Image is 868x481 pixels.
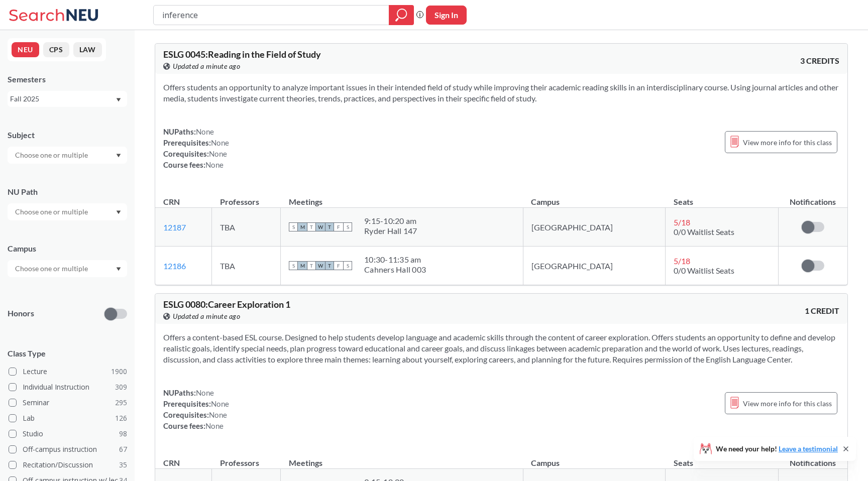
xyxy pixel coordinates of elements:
[674,256,690,266] span: 5 / 18
[523,186,666,208] th: Campus
[173,311,240,322] span: Updated a minute ago
[674,266,734,275] span: 0/0 Waitlist Seats
[115,382,127,393] span: 309
[389,5,414,25] div: magnifying glass
[209,149,227,158] span: None
[205,160,224,169] span: None
[212,208,281,247] td: TBA
[163,457,180,468] div: CRN
[73,42,102,57] button: LAW
[289,222,298,231] span: S
[111,366,127,377] span: 1900
[364,265,426,275] div: Cahners Hall 003
[43,42,69,57] button: CPS
[196,127,214,136] span: None
[9,412,127,425] label: Lab
[205,421,224,430] span: None
[364,216,417,226] div: 9:15 - 10:20 am
[211,138,229,147] span: None
[163,299,290,310] span: ESLG 0080 : Career Exploration 1
[364,255,426,265] div: 10:30 - 11:35 am
[778,186,847,208] th: Notifications
[9,458,127,471] label: Recitation/Discussion
[115,413,127,424] span: 126
[119,459,127,470] span: 35
[163,126,229,170] div: NUPaths: Prerequisites: Corequisites: Course fees:
[10,206,94,218] input: Choose one or multiple
[523,247,666,285] td: [GEOGRAPHIC_DATA]
[163,261,186,271] a: 12186
[9,443,127,456] label: Off-campus instruction
[343,222,352,231] span: S
[212,186,281,208] th: Professors
[779,444,838,453] a: Leave a testimonial
[9,427,127,440] label: Studio
[116,154,121,158] svg: Dropdown arrow
[364,226,417,236] div: Ryder Hall 147
[161,7,382,24] input: Class, professor, course number, "phrase"
[743,136,832,149] span: View more info for this class
[343,261,352,270] span: S
[173,61,240,72] span: Updated a minute ago
[163,49,321,60] span: ESLG 0045 : Reading in the Field of Study
[8,74,127,85] div: Semesters
[281,186,523,208] th: Meetings
[298,222,307,231] span: M
[9,396,127,409] label: Seminar
[716,445,838,452] span: We need your help!
[8,260,127,277] div: Dropdown arrow
[289,261,298,270] span: S
[316,222,325,231] span: W
[523,447,666,469] th: Campus
[119,444,127,455] span: 67
[163,82,839,104] section: Offers students an opportunity to analyze important issues in their intended field of study while...
[298,261,307,270] span: M
[115,397,127,408] span: 295
[119,428,127,439] span: 98
[116,98,121,102] svg: Dropdown arrow
[212,447,281,469] th: Professors
[163,222,186,232] a: 12187
[10,263,94,275] input: Choose one or multiple
[163,196,180,207] div: CRN
[8,91,127,107] div: Fall 2025Dropdown arrow
[8,203,127,220] div: Dropdown arrow
[9,365,127,378] label: Lecture
[334,261,343,270] span: F
[8,130,127,141] div: Subject
[163,332,839,365] section: Offers a content-based ESL course. Designed to help students develop language and academic skills...
[212,247,281,285] td: TBA
[800,55,839,66] span: 3 CREDITS
[743,397,832,410] span: View more info for this class
[307,222,316,231] span: T
[163,387,229,431] div: NUPaths: Prerequisites: Corequisites: Course fees:
[9,381,127,394] label: Individual Instruction
[196,388,214,397] span: None
[674,217,690,227] span: 5 / 18
[116,210,121,214] svg: Dropdown arrow
[8,243,127,254] div: Campus
[281,447,523,469] th: Meetings
[12,42,39,57] button: NEU
[325,261,334,270] span: T
[211,399,229,408] span: None
[10,93,115,104] div: Fall 2025
[209,410,227,419] span: None
[805,305,839,316] span: 1 CREDIT
[325,222,334,231] span: T
[116,267,121,271] svg: Dropdown arrow
[10,149,94,161] input: Choose one or multiple
[8,308,34,319] p: Honors
[666,447,778,469] th: Seats
[426,6,467,25] button: Sign In
[8,147,127,164] div: Dropdown arrow
[674,227,734,236] span: 0/0 Waitlist Seats
[395,8,407,22] svg: magnifying glass
[523,208,666,247] td: [GEOGRAPHIC_DATA]
[8,186,127,197] div: NU Path
[8,348,127,359] span: Class Type
[666,186,778,208] th: Seats
[307,261,316,270] span: T
[334,222,343,231] span: F
[316,261,325,270] span: W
